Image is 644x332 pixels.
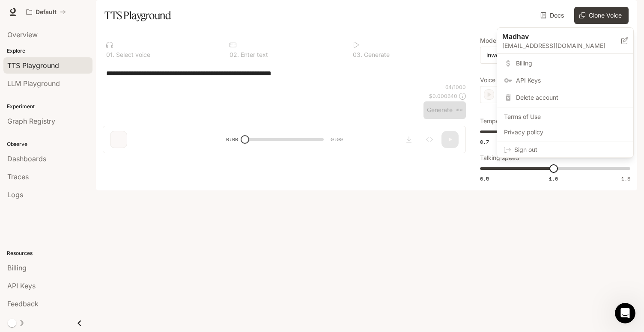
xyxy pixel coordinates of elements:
div: Madhav[EMAIL_ADDRESS][DOMAIN_NAME] [497,28,633,54]
span: Terms of Use [504,113,626,121]
div: Sign out [497,142,633,157]
p: Madhav [502,31,608,41]
span: Sign out [514,145,626,154]
a: API Keys [499,73,632,88]
span: Billing [516,59,626,68]
a: Billing [499,56,632,71]
p: [EMAIL_ADDRESS][DOMAIN_NAME] [502,41,621,50]
span: API Keys [516,76,626,85]
iframe: Intercom live chat [615,303,635,323]
span: Delete account [516,93,626,102]
div: Delete account [499,90,632,105]
a: Terms of Use [499,109,632,124]
a: Privacy policy [499,124,632,140]
span: Privacy policy [504,128,626,136]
